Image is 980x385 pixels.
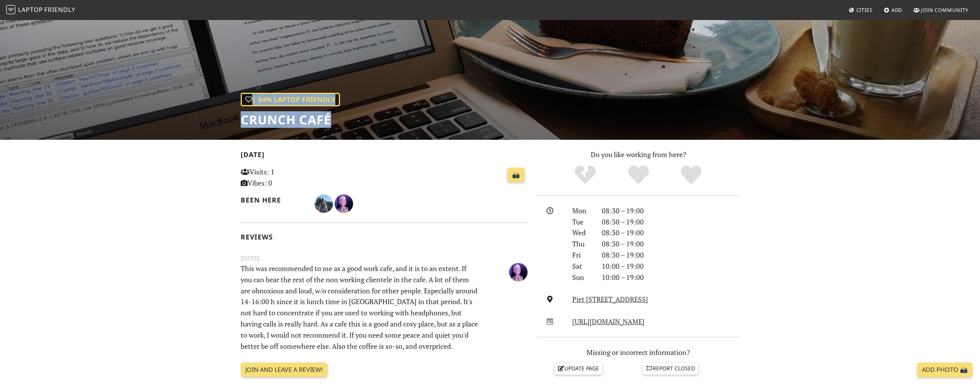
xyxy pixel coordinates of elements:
[559,164,612,186] div: No
[568,272,597,283] div: Sun
[554,363,602,374] a: Update page
[6,3,75,17] a: LaptopFriendly LaptopFriendly
[597,272,744,283] div: 10:00 – 19:00
[568,249,597,261] div: Fri
[597,261,744,272] div: 10:00 – 19:00
[241,166,330,189] p: Visits: 1 Vibes: 0
[597,249,744,261] div: 08:30 – 19:00
[568,238,597,249] div: Thu
[856,7,873,13] span: Cities
[643,363,699,374] a: Report closed
[509,263,528,281] img: 1149-dragan.jpg
[910,3,972,17] a: Join Community
[241,233,528,241] h2: Reviews
[509,266,528,276] span: Dragan Stojanovic
[568,261,597,272] div: Sat
[537,149,740,160] p: Do you like working from here?
[537,347,740,358] p: Missing or incorrect information?
[241,93,340,106] div: | 64% Laptop Friendly
[597,227,744,238] div: 08:30 – 19:00
[241,196,306,204] h2: Been here
[315,194,333,213] img: 1804-viet-anh.jpg
[241,151,528,162] h2: [DATE]
[236,263,483,352] p: This was recommended to me as a good work cafe, and it is to an extent. If you can bear the rest ...
[44,5,75,14] span: Friendly
[597,238,744,249] div: 08:30 – 19:00
[568,227,597,238] div: Wed
[568,205,597,216] div: Mon
[921,7,968,13] span: Join Community
[241,112,340,127] h1: Crunch Café
[572,317,645,326] a: [URL][DOMAIN_NAME]
[508,168,524,182] a: 📸
[18,5,43,14] span: Laptop
[6,5,15,14] img: LaptopFriendly
[612,164,665,186] div: Yes
[335,198,353,208] span: Dragan Stojanovic
[568,216,597,228] div: Tue
[315,198,335,208] span: Viet Anh Tran
[335,194,353,213] img: 1149-dragan.jpg
[665,164,718,186] div: Definitely!
[881,3,906,17] a: Add
[236,253,533,263] small: [DATE]
[597,205,744,216] div: 08:30 – 19:00
[241,363,327,377] a: Join and leave a review!
[572,295,648,304] a: Piet [STREET_ADDRESS]
[597,216,744,228] div: 08:30 – 19:00
[846,3,876,17] a: Cities
[891,7,903,13] span: Add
